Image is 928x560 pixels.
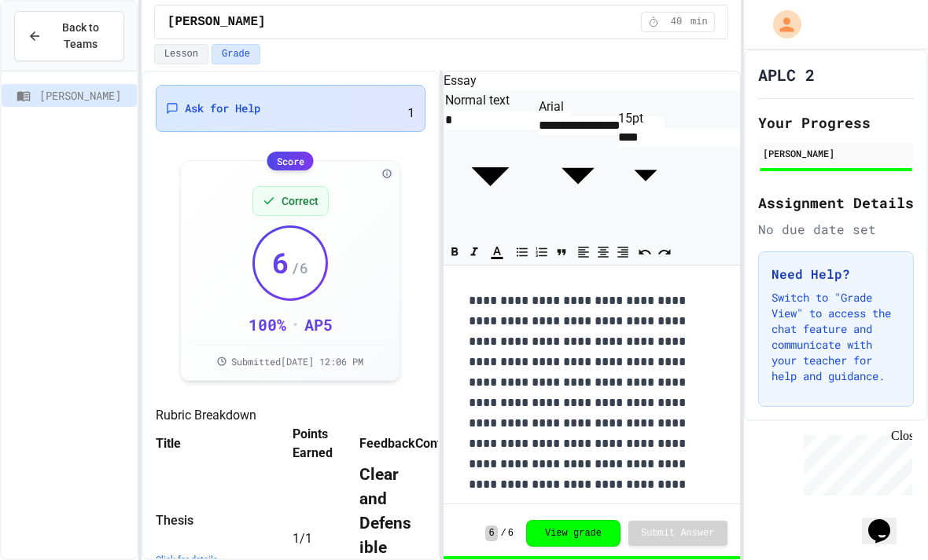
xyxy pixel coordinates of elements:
[758,220,914,239] div: No due date set
[156,436,181,451] span: Title
[39,87,131,104] span: [PERSON_NAME]
[690,16,708,28] span: min
[618,109,673,128] div: 15pt
[14,11,124,61] button: Back to Teams
[763,146,909,160] div: [PERSON_NAME]
[445,240,464,264] button: Bold (⌘+B)
[249,313,286,335] div: 100 %
[231,355,363,368] span: Submitted [DATE] 12:06 PM
[771,265,900,284] h3: Need Help?
[291,257,308,279] span: / 6
[168,13,266,31] span: [PERSON_NAME]
[51,20,111,53] span: Back to Teams
[757,6,805,42] div: My Account
[272,247,289,278] span: 6
[862,497,912,544] iframe: chat widget
[282,193,319,209] span: Correct
[212,44,260,64] button: Grade
[6,6,109,100] div: Chat with us now!Close
[267,152,314,170] div: Score
[613,240,632,264] button: Align Right
[185,101,260,116] span: Ask for Help
[594,240,613,264] button: Align Center
[465,240,484,264] button: Italic (⌘+I)
[508,527,514,540] span: 6
[771,290,900,384] p: Switch to "Grade View" to access the chat feature and communicate with your teacher for help and ...
[758,192,914,214] h2: Assignment Details
[415,436,458,451] span: Contest
[532,240,551,264] button: Numbered List
[407,104,415,120] span: 1
[635,240,654,264] button: Undo (⌘+Z)
[485,525,497,541] span: 6
[293,531,300,546] span: 1
[359,436,415,451] span: Feedback
[293,313,298,335] div: •
[293,425,359,463] span: Points Earned
[574,240,593,264] button: Align Left
[628,521,727,546] button: Submit Answer
[156,406,425,425] h5: Rubric Breakdown
[156,510,274,532] div: Thesis
[758,112,914,134] h2: Your Progress
[797,429,912,496] iframe: chat widget
[641,527,715,540] span: Submit Answer
[304,313,333,335] div: AP 5
[445,91,536,110] div: Normal text
[501,527,506,540] span: /
[758,64,815,86] h1: APLC 2
[526,520,621,547] button: View grade
[552,240,571,264] button: Quote
[664,16,689,28] span: 40
[300,531,312,546] span: / 1
[655,240,674,264] button: Redo (⌘+⇧+Z)
[154,44,208,64] button: Lesson
[539,97,617,116] div: Arial
[444,71,740,90] h6: Essay
[513,240,532,264] button: Bullet List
